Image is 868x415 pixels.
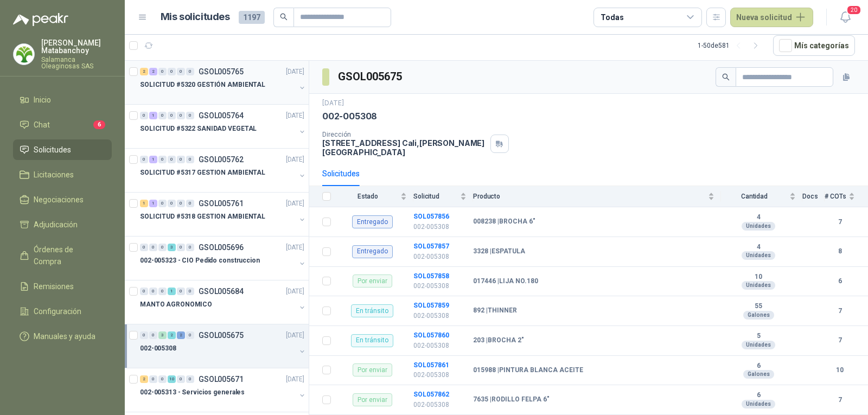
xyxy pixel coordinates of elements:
div: 0 [186,200,194,207]
div: Unidades [742,341,775,349]
div: 0 [140,156,148,163]
div: 10 [168,375,176,383]
p: GSOL005764 [199,112,244,119]
div: Entregado [352,245,393,258]
b: 017446 | LIJA NO.180 [473,277,538,286]
p: 002-005308 [413,370,467,380]
a: Inicio [13,90,112,110]
div: Unidades [742,281,775,290]
b: SOL057860 [413,331,449,339]
b: 7 [825,335,855,346]
span: Configuración [34,305,81,317]
span: Producto [473,193,706,200]
a: Solicitudes [13,139,112,160]
p: 002-005308 [413,400,467,410]
span: Cantidad [721,193,787,200]
span: Adjudicación [34,219,78,231]
div: En tránsito [351,304,393,317]
div: 3 [168,244,176,251]
div: 0 [149,331,157,339]
p: [DATE] [286,374,304,385]
p: 002-005308 [413,341,467,351]
b: 5 [721,332,796,341]
b: 203 | BROCHA 2" [473,336,524,345]
p: 002-005313 - Servicios generales [140,387,245,398]
div: 0 [186,288,194,295]
div: 0 [186,68,194,75]
span: Solicitudes [34,144,71,156]
b: SOL057859 [413,302,449,309]
p: 002-005308 [140,343,176,354]
a: Licitaciones [13,164,112,185]
b: SOL057862 [413,391,449,398]
a: 0 0 3 2 2 0 GSOL005675[DATE] 002-005308 [140,329,307,363]
div: 0 [177,288,185,295]
div: 0 [186,375,194,383]
img: Logo peakr [13,13,68,26]
p: 002-005308 [413,222,467,232]
img: Company Logo [14,44,34,65]
p: GSOL005762 [199,156,244,163]
span: Estado [337,193,398,200]
b: 6 [721,391,796,400]
div: 0 [177,68,185,75]
span: 6 [93,120,105,129]
span: Chat [34,119,50,131]
div: 0 [140,288,148,295]
p: [DATE] [286,199,304,209]
th: Docs [802,186,825,207]
div: 0 [158,200,167,207]
button: 20 [835,8,855,27]
div: 0 [140,244,148,251]
b: 4 [721,243,796,252]
div: 0 [168,112,176,119]
a: SOL057861 [413,361,449,369]
b: SOL057857 [413,242,449,250]
div: 2 [149,68,157,75]
span: search [722,73,730,81]
p: [STREET_ADDRESS] Cali , [PERSON_NAME][GEOGRAPHIC_DATA] [322,138,486,157]
div: 1 [168,288,176,295]
b: 008238 | BROCHA 6" [473,218,535,226]
div: 0 [186,156,194,163]
p: GSOL005765 [199,68,244,75]
span: 1197 [239,11,265,24]
p: GSOL005671 [199,375,244,383]
div: Por enviar [353,363,392,376]
div: Todas [601,11,623,23]
p: MANTO AGRONOMICO [140,299,212,310]
p: SOLICITUD #5318 GESTION AMBIENTAL [140,212,265,222]
div: Por enviar [353,393,392,406]
a: Configuración [13,301,112,322]
div: 0 [177,244,185,251]
div: 0 [140,112,148,119]
div: 2 [177,331,185,339]
p: [DATE] [322,98,344,108]
b: 892 | THINNER [473,307,517,315]
p: [DATE] [286,242,304,253]
div: Unidades [742,222,775,231]
p: GSOL005684 [199,288,244,295]
p: [DATE] [286,330,304,341]
p: SOLICITUD #5322 SANIDAD VEGETAL [140,124,257,134]
div: Galones [743,370,774,379]
div: 0 [177,112,185,119]
p: Salamanca Oleaginosas SAS [41,56,112,69]
a: SOL057858 [413,272,449,280]
th: Solicitud [413,186,473,207]
h1: Mis solicitudes [161,9,230,25]
th: Producto [473,186,721,207]
a: Negociaciones [13,189,112,210]
div: 0 [168,156,176,163]
b: 015988 | PINTURA BLANCA ACEITE [473,366,583,375]
p: [PERSON_NAME] Matabanchoy [41,39,112,54]
span: Inicio [34,94,51,106]
span: Órdenes de Compra [34,244,101,267]
button: Nueva solicitud [730,8,813,27]
p: 002-005308 [413,281,467,291]
span: Remisiones [34,280,74,292]
button: Mís categorías [773,35,855,56]
a: Manuales y ayuda [13,326,112,347]
span: search [280,13,288,21]
div: 0 [158,244,167,251]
